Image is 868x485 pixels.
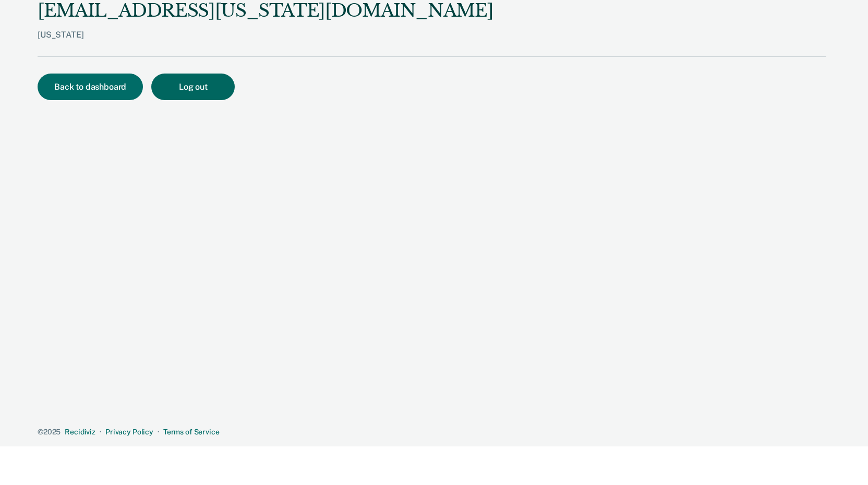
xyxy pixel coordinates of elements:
span: © 2025 [38,428,61,436]
div: · · [38,428,826,436]
a: Terms of Service [163,428,220,436]
a: Recidiviz [65,428,95,436]
a: Back to dashboard [38,83,151,91]
div: [US_STATE] [38,30,493,56]
button: Log out [151,74,235,100]
button: Back to dashboard [38,74,143,100]
a: Privacy Policy [105,428,153,436]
